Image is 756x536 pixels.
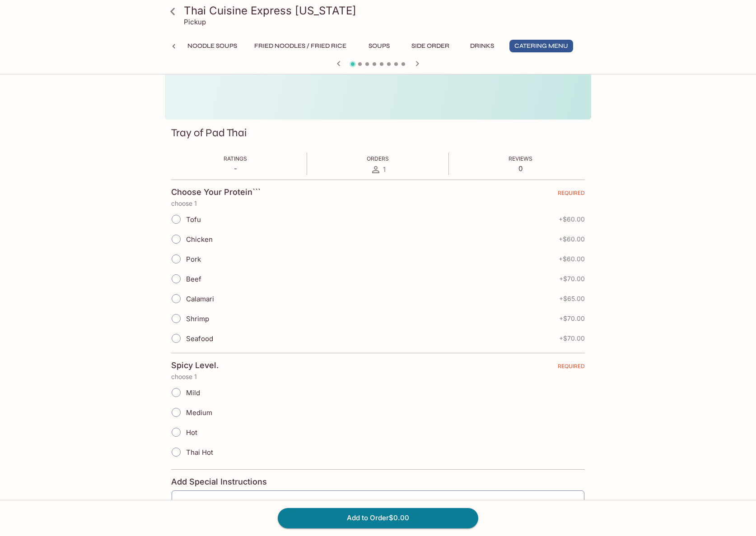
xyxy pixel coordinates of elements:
p: choose 1 [171,373,585,380]
h4: Choose Your Protein``` [171,187,261,197]
span: + $70.00 [559,275,585,282]
h4: Spicy Level. [171,360,219,370]
span: + $65.00 [559,295,585,302]
p: choose 1 [171,200,585,207]
button: Noodle Soups [182,40,242,52]
h3: Thai Cuisine Express [US_STATE] [184,4,588,18]
span: Orders [367,155,389,162]
p: - [224,164,247,173]
span: Ratings [224,155,247,162]
span: + $60.00 [559,236,585,243]
button: Catering Menu [509,40,573,52]
span: Tofu [186,215,201,224]
span: + $60.00 [559,255,585,263]
span: + $60.00 [559,216,585,223]
span: + $70.00 [559,315,585,322]
span: Chicken [186,235,213,244]
span: Seafood [186,334,213,343]
button: Drinks [462,40,502,52]
span: Mild [186,388,200,397]
span: 1 [383,165,386,174]
span: Hot [186,428,197,437]
span: REQUIRED [558,189,585,200]
h4: Add Special Instructions [171,477,585,487]
p: Pickup [184,18,206,26]
h3: Tray of Pad Thai [171,126,247,140]
span: Thai Hot [186,448,213,457]
button: Side Order [406,40,454,52]
span: + $70.00 [559,335,585,342]
span: Medium [186,408,212,417]
span: Shrimp [186,314,209,323]
span: Calamari [186,295,214,303]
button: Add to Order$0.00 [278,508,478,528]
p: 0 [509,164,532,173]
span: Reviews [509,155,532,162]
span: Pork [186,255,201,263]
span: Beef [186,275,201,283]
button: Soups [359,40,399,52]
button: Fried Noodles / Fried Rice [249,40,351,52]
span: REQUIRED [558,363,585,373]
